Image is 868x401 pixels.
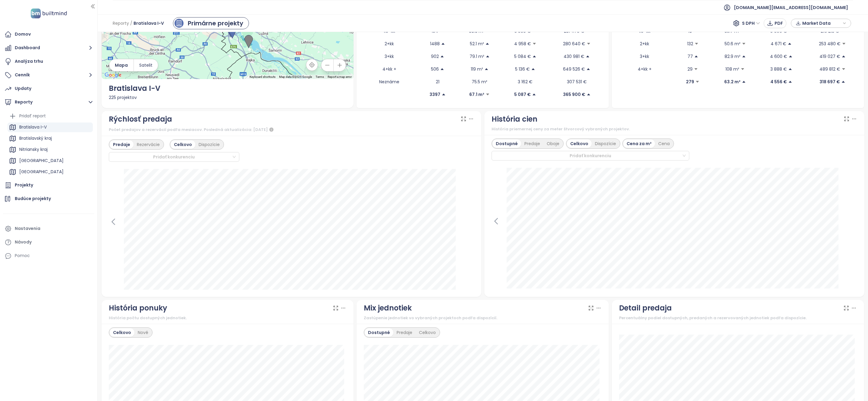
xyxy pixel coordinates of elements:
[430,40,440,47] p: 1488
[3,28,94,40] a: Domov
[440,54,444,59] span: caret-up
[440,67,444,71] span: caret-up
[734,0,848,15] span: [DOMAIN_NAME][EMAIL_ADDRESS][DOMAIN_NAME]
[514,53,531,60] p: 5 084 €
[623,139,655,148] div: Cena za m²
[431,66,439,72] p: 506
[109,302,167,314] div: História ponuky
[794,19,848,28] div: button
[841,54,846,59] span: caret-up
[3,56,94,68] a: Analýza trhu
[109,126,474,133] div: Počet predajov a rezervácií podľa mesiacov. Posledná aktualizácia: [DATE]
[3,42,94,54] button: Dashboard
[3,223,94,235] a: Nastavenia
[515,66,530,72] p: 5 136 €
[592,139,619,148] div: Dispozície
[3,236,94,248] a: Návody
[110,328,134,337] div: Celkovo
[8,167,93,177] div: [GEOGRAPHIC_DATA]
[364,75,415,88] td: Neznáme
[173,17,249,29] a: primary
[521,139,543,148] div: Predaje
[436,78,439,85] p: 21
[110,140,134,149] div: Predaje
[109,113,172,125] div: Rýchlosť predaja
[819,40,841,47] p: 253 480 €
[764,18,786,28] button: PDF
[694,42,699,46] span: caret-down
[819,78,840,85] p: 318 697 €
[788,42,792,46] span: caret-up
[563,91,585,98] p: 365 900 €
[725,40,741,47] p: 50.6 m²
[472,78,487,85] p: 75.5 m²
[619,315,857,321] div: Percentuálny podiel dostupných, predaných a rezervovaných jednotiek podľa dispozície.
[741,67,745,71] span: caret-down
[469,91,484,98] p: 67.1 m²
[492,113,537,125] div: História cien
[15,85,31,92] div: Updaty
[687,40,693,47] p: 132
[442,92,446,97] span: caret-up
[171,140,195,149] div: Celkovo
[3,250,94,262] div: Pomoc
[470,40,484,47] p: 52.1 m²
[587,92,591,97] span: caret-up
[109,315,347,321] div: História počtu dostupných jednotiek.
[3,96,94,108] button: Reporty
[771,40,786,47] p: 4 671 €
[492,126,857,132] div: História priemernej ceny za meter štvorcový vybraných projektov.
[587,42,591,46] span: caret-down
[788,54,793,59] span: caret-up
[19,123,47,131] div: Bratislava I-V
[103,71,123,79] a: Open this area in Google Maps (opens a new window)
[416,328,439,337] div: Celkovo
[486,92,490,97] span: caret-down
[564,53,584,60] p: 430 981 €
[134,328,152,337] div: Nové
[364,50,415,63] td: 3+kk
[695,80,700,84] span: caret-down
[567,139,592,148] div: Celkovo
[8,123,93,132] div: Bratislava I-V
[770,78,787,85] p: 4 556 €
[532,92,536,97] span: caret-up
[3,179,94,191] a: Projekty
[770,53,787,60] p: 4 600 €
[819,53,840,60] p: 419 027 €
[8,134,93,143] div: Bratislavský kraj
[842,42,846,46] span: caret-down
[139,62,153,68] span: Satelit
[619,63,670,75] td: 4+kk +
[130,18,132,29] span: /
[687,53,693,60] p: 77
[115,62,128,68] span: Mapa
[775,20,783,27] span: PDF
[19,135,52,142] div: Bratislavský kraj
[725,53,741,60] p: 82.9 m²
[103,71,123,79] img: Google
[29,7,69,20] img: logo
[543,139,563,148] div: Oboje
[364,37,415,50] td: 2+kk
[619,302,672,314] div: Detail predaja
[15,238,32,246] div: Návody
[841,80,845,84] span: caret-up
[134,140,163,149] div: Rezervácie
[514,91,531,98] p: 5 087 €
[393,328,416,337] div: Predaje
[8,156,93,166] div: [GEOGRAPHIC_DATA]
[279,75,312,78] span: Map data ©2025 Google
[8,145,93,154] div: Nitriansky kraj
[15,181,33,189] div: Projekty
[742,19,760,28] span: S DPH
[364,63,415,75] td: 4+kk +
[8,111,93,121] div: Pridať report
[788,67,792,71] span: caret-up
[316,75,324,78] a: Terms
[109,94,347,101] div: 225 projektov
[134,59,158,71] button: Satelit
[364,315,602,321] div: Zastúpenie jednotiek vo vybraných projektoch podľa dispozícií.
[15,58,43,65] div: Analýza trhu
[15,225,40,232] div: Nastavenia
